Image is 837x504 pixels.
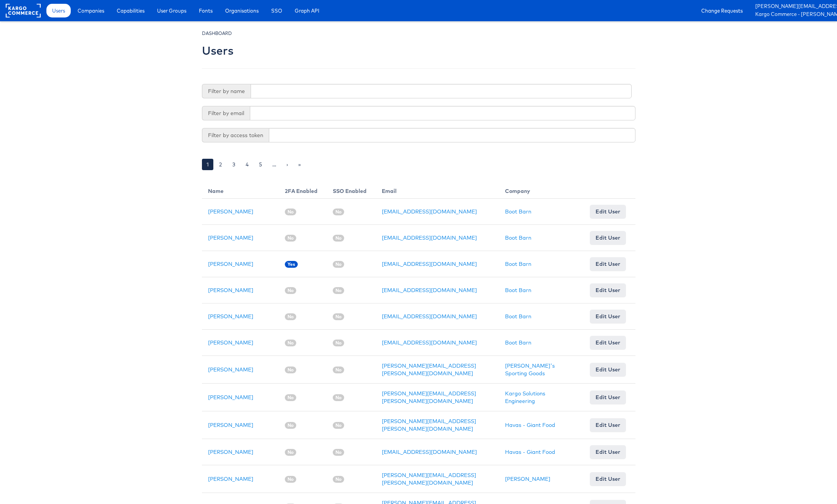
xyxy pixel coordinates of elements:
a: Boot Barn [505,234,531,241]
span: No [285,476,296,483]
a: Companies [72,4,110,17]
th: Name [202,181,279,199]
span: Yes [285,261,298,268]
a: [PERSON_NAME] [505,476,550,482]
a: [PERSON_NAME][EMAIL_ADDRESS][PERSON_NAME][DOMAIN_NAME] [382,418,476,432]
a: Edit User [590,390,626,404]
a: … [268,159,281,170]
span: Users [52,7,65,14]
span: No [333,367,344,373]
span: No [285,367,296,373]
a: Users [46,4,71,17]
a: [PERSON_NAME][EMAIL_ADDRESS][PERSON_NAME][DOMAIN_NAME] [382,390,476,404]
a: [EMAIL_ADDRESS][DOMAIN_NAME] [382,234,477,241]
a: [PERSON_NAME]'s Sporting Goods [505,362,555,377]
span: Graph API [295,7,319,14]
a: › [282,159,292,170]
a: Graph API [289,4,325,17]
a: [PERSON_NAME] [208,261,253,267]
a: Boot Barn [505,208,531,215]
a: Fonts [193,4,218,17]
span: No [285,394,296,401]
span: No [285,449,296,456]
th: Company [499,181,584,199]
span: Filter by name [202,84,251,98]
a: Edit User [590,310,626,323]
a: 4 [241,159,253,170]
a: Boot Barn [505,287,531,294]
span: User Groups [157,7,186,14]
a: 5 [254,159,267,170]
a: Kargo Commerce - [PERSON_NAME] [755,11,831,19]
span: Capabilities [117,7,145,14]
a: [EMAIL_ADDRESS][DOMAIN_NAME] [382,339,477,346]
span: No [285,209,296,215]
a: [PERSON_NAME] [208,476,253,482]
a: [PERSON_NAME] [208,208,253,215]
a: Edit User [590,336,626,349]
a: [PERSON_NAME][EMAIL_ADDRESS][PERSON_NAME][DOMAIN_NAME] [382,472,476,486]
span: No [333,235,344,242]
a: Kargo Solutions Engineering [505,390,545,404]
span: No [333,287,344,294]
small: DASHBOARD [202,30,232,36]
a: Boot Barn [505,313,531,320]
span: No [333,340,344,346]
a: SSO [265,4,288,17]
th: SSO Enabled [327,181,376,199]
a: [EMAIL_ADDRESS][DOMAIN_NAME] [382,287,477,294]
a: [EMAIL_ADDRESS][DOMAIN_NAME] [382,313,477,320]
th: Email [376,181,499,199]
a: Edit User [590,472,626,486]
a: 3 [228,159,240,170]
a: [PERSON_NAME] [208,339,253,346]
a: [PERSON_NAME] [208,422,253,428]
a: Havas - Giant Food [505,422,555,428]
a: User Groups [151,4,192,17]
a: Edit User [590,231,626,245]
span: Organisations [225,7,259,14]
span: SSO [271,7,282,14]
h2: Users [202,44,233,57]
span: Filter by email [202,106,250,120]
a: [EMAIL_ADDRESS][DOMAIN_NAME] [382,261,477,267]
a: Havas - Giant Food [505,449,555,455]
a: Capabilities [111,4,150,17]
span: No [285,287,296,294]
a: Boot Barn [505,339,531,346]
a: Edit User [590,257,626,271]
span: No [285,422,296,429]
span: No [285,313,296,320]
a: 2 [214,159,227,170]
a: [PERSON_NAME] [208,287,253,294]
a: [PERSON_NAME][EMAIL_ADDRESS][PERSON_NAME][DOMAIN_NAME] [382,362,476,377]
span: Filter by access token [202,128,269,142]
a: Organisations [219,4,264,17]
span: No [333,313,344,320]
a: Edit User [590,363,626,376]
span: Companies [78,7,104,14]
a: [PERSON_NAME] [208,449,253,455]
span: No [333,394,344,401]
span: No [333,422,344,429]
a: Change Requests [696,4,748,17]
a: [PERSON_NAME][EMAIL_ADDRESS][PERSON_NAME][DOMAIN_NAME] [755,3,831,11]
span: No [333,209,344,215]
span: No [285,340,296,346]
a: Edit User [590,418,626,432]
a: [EMAIL_ADDRESS][DOMAIN_NAME] [382,208,477,215]
span: No [333,261,344,268]
a: Boot Barn [505,261,531,267]
a: [PERSON_NAME] [208,394,253,401]
a: Edit User [590,445,626,459]
th: 2FA Enabled [279,181,327,199]
a: [PERSON_NAME] [208,366,253,373]
a: [EMAIL_ADDRESS][DOMAIN_NAME] [382,449,477,455]
span: No [333,449,344,456]
a: Edit User [590,283,626,297]
a: 1 [202,159,213,170]
span: No [333,476,344,483]
a: » [294,159,305,170]
a: [PERSON_NAME] [208,234,253,241]
a: [PERSON_NAME] [208,313,253,320]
